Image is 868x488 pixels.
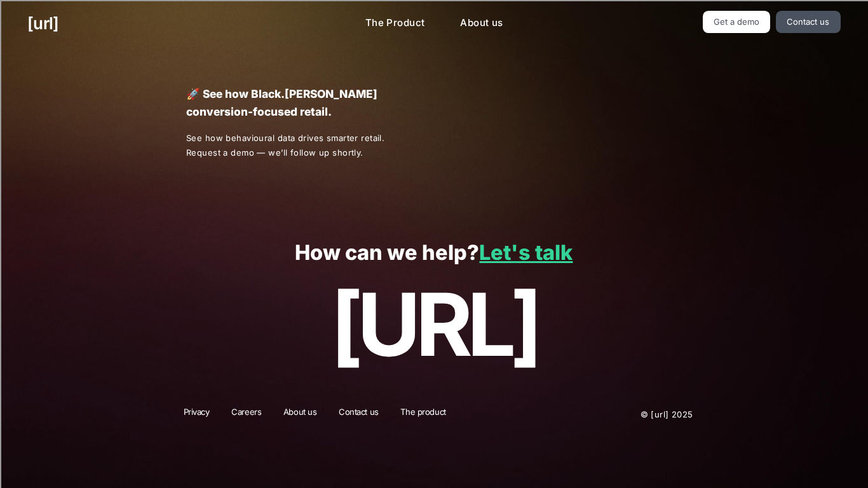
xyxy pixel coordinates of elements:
div: Sort A > Z [5,5,863,17]
a: The product [392,406,454,423]
div: Sign out [5,62,863,74]
a: About us [450,11,513,36]
a: Careers [223,406,269,423]
p: © [URL] 2025 [564,406,693,423]
p: How can we help? [27,241,840,265]
div: Delete [5,39,863,51]
a: Privacy [175,406,218,423]
a: The Product [355,11,435,36]
p: 🚀 See how Black.[PERSON_NAME] conversion-focused retail. [186,85,412,121]
a: Contact us [776,11,841,33]
div: Rename [5,74,863,85]
iframe: Form 1 [456,85,682,180]
a: [URL] [27,11,58,36]
a: About us [275,406,325,423]
div: Options [5,51,863,62]
a: Let's talk [479,240,573,265]
div: Move To ... [5,85,863,97]
div: Move To ... [5,28,863,39]
p: See how behavioural data drives smarter retail. Request a demo — we’ll follow up shortly. [186,131,412,160]
div: Sort New > Old [5,17,863,28]
a: Contact us [330,406,387,423]
p: [URL] [27,276,840,374]
a: Get a demo [703,11,771,33]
